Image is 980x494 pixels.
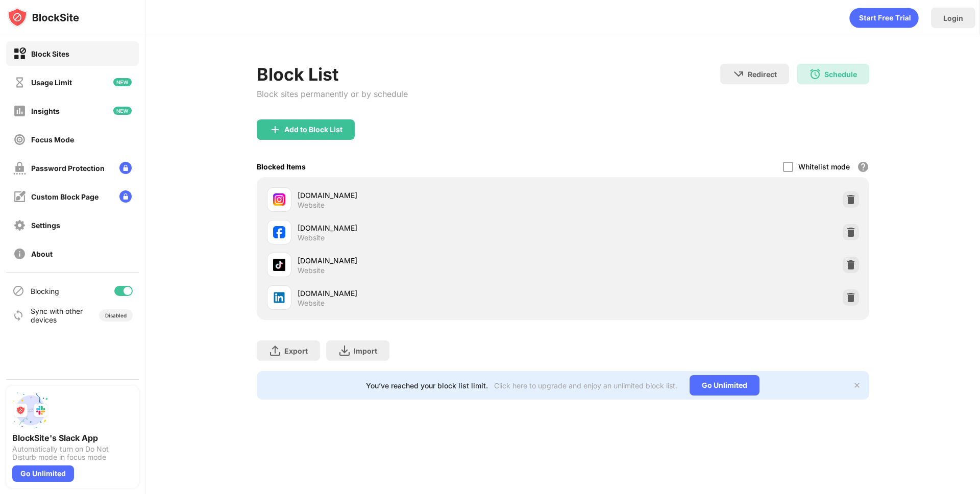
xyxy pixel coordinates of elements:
[366,381,488,390] div: You’ve reached your block list limit.
[7,7,79,28] img: logo-blocksite.svg
[494,381,677,390] div: Click here to upgrade and enjoy an unlimited block list.
[273,226,285,238] img: favicons
[257,89,408,99] div: Block sites permanently or by schedule
[284,126,342,134] div: Add to Block List
[13,47,26,60] img: block-on.svg
[31,164,105,172] div: Password Protection
[119,190,132,203] img: lock-menu.svg
[105,312,127,318] div: Disabled
[113,78,132,86] img: new-icon.svg
[31,250,53,258] div: About
[284,347,308,355] div: Export
[298,288,563,299] div: [DOMAIN_NAME]
[31,50,69,58] div: Block Sites
[12,465,74,482] div: Go Unlimited
[273,193,285,206] img: favicons
[13,219,26,232] img: settings-off.svg
[31,221,60,230] div: Settings
[12,433,133,443] div: BlockSite's Slack App
[824,70,857,79] div: Schedule
[298,233,325,242] div: Website
[273,291,285,304] img: favicons
[748,70,777,79] div: Redirect
[273,259,285,271] img: favicons
[853,381,861,389] img: x-button.svg
[298,255,563,266] div: [DOMAIN_NAME]
[298,223,563,233] div: [DOMAIN_NAME]
[298,266,325,275] div: Website
[12,392,49,429] img: push-slack.svg
[849,8,919,28] div: animation
[13,76,26,89] img: time-usage-off.svg
[13,190,26,203] img: customize-block-page-off.svg
[298,190,563,201] div: [DOMAIN_NAME]
[13,162,26,175] img: password-protection-off.svg
[257,64,408,85] div: Block List
[31,135,74,144] div: Focus Mode
[298,201,325,210] div: Website
[13,248,26,260] img: about-off.svg
[257,162,306,171] div: Blocked Items
[943,14,963,22] div: Login
[31,287,59,295] div: Blocking
[13,133,26,146] img: focus-off.svg
[119,162,132,174] img: lock-menu.svg
[31,107,60,115] div: Insights
[13,105,26,117] img: insights-off.svg
[31,192,99,201] div: Custom Block Page
[113,107,132,115] img: new-icon.svg
[12,309,24,322] img: sync-icon.svg
[354,347,377,355] div: Import
[12,285,24,297] img: blocking-icon.svg
[12,445,133,461] div: Automatically turn on Do Not Disturb mode in focus mode
[298,299,325,308] div: Website
[31,307,83,324] div: Sync with other devices
[690,375,759,396] div: Go Unlimited
[31,78,72,87] div: Usage Limit
[798,162,850,171] div: Whitelist mode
